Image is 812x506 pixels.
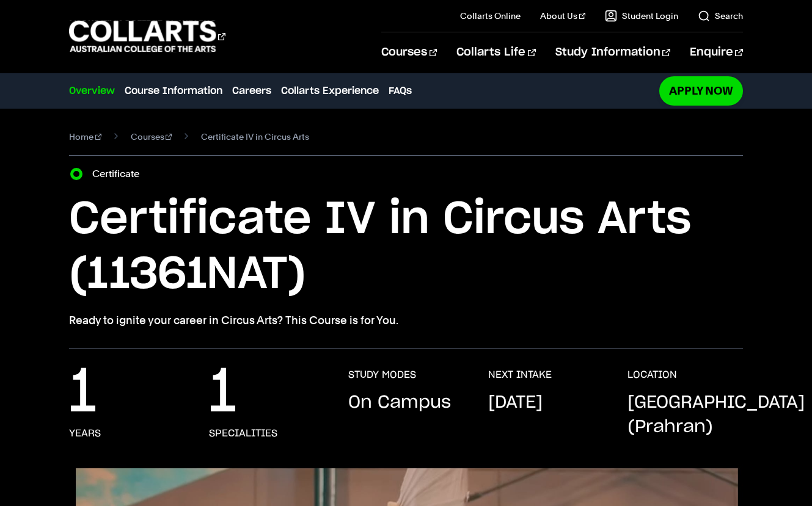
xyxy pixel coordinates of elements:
a: FAQs [389,84,412,98]
a: Course Information [125,84,222,98]
p: Ready to ignite your career in Circus Arts? This Course is for You. [69,312,743,329]
a: Student Login [605,10,678,22]
h3: years [69,427,101,439]
div: Go to homepage [69,19,225,54]
a: Collarts Experience [281,84,379,98]
p: 1 [69,369,97,417]
h3: specialities [209,427,277,439]
p: On Campus [348,391,451,415]
a: About Us [540,10,585,22]
a: Collarts Online [460,10,521,22]
a: Search [698,10,743,22]
a: Collarts Life [456,32,535,73]
p: [GEOGRAPHIC_DATA] (Prahran) [627,391,805,439]
p: 1 [209,369,236,417]
h3: LOCATION [627,369,677,381]
h3: STUDY MODES [348,369,416,381]
span: Certificate IV in Circus Arts [201,128,309,145]
a: Overview [69,84,115,98]
a: Courses [131,128,172,145]
a: Study Information [555,32,670,73]
a: Careers [232,84,271,98]
a: Courses [381,32,437,73]
label: Certificate [92,165,147,183]
a: Apply Now [659,76,743,105]
p: [DATE] [488,391,543,415]
h3: NEXT INTAKE [488,369,552,381]
h1: Certificate IV in Circus Arts (11361NAT) [69,192,743,302]
a: Enquire [690,32,743,73]
a: Home [69,128,101,145]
